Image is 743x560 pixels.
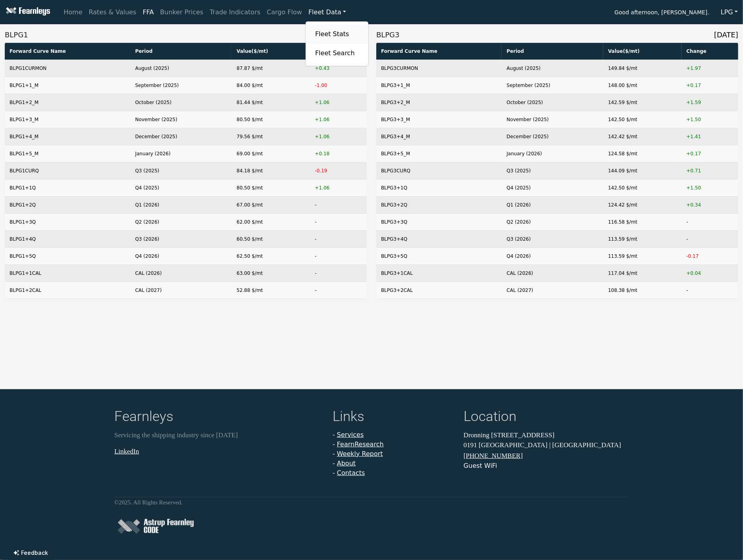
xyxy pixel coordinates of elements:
[502,230,603,247] td: Q3 (2026)
[5,265,130,282] td: BLPG1+1CAL
[464,430,629,440] p: Dronning [STREET_ADDRESS]
[603,42,681,60] th: Value ($/mt)
[614,6,709,20] span: Good afternoon, [PERSON_NAME].
[5,42,130,60] th: Forward Curve Name
[376,145,502,162] td: BLPG3+5_M
[130,162,232,179] td: Q3 (2025)
[5,94,130,111] td: BLPG1+2_M
[333,459,454,468] li: -
[502,94,603,111] td: October (2025)
[502,265,603,282] td: CAL (2026)
[502,145,603,162] td: January (2026)
[130,265,232,282] td: CAL (2026)
[5,230,130,247] td: BLPG1+4Q
[376,60,502,77] td: BLPG3CURMON
[114,448,139,455] a: LinkedIn
[337,460,356,467] a: About
[502,128,603,145] td: December (2025)
[502,42,603,60] th: Period
[130,42,232,60] th: Period
[376,162,502,179] td: BLPG3CURQ
[312,26,362,42] a: Fleet Stats
[333,468,454,478] li: -
[464,452,523,460] a: [PHONE_NUMBER]
[681,145,738,162] td: +0.17
[681,77,738,94] td: +0.17
[5,196,130,213] td: BLPG1+2Q
[130,94,232,111] td: October (2025)
[681,230,738,247] td: -
[5,247,130,265] td: BLPG1+5Q
[130,128,232,145] td: December (2025)
[264,4,305,20] a: Cargo Flow
[603,247,681,265] td: 113.59 $/mt
[232,247,310,265] td: 62.50 $/mt
[130,145,232,162] td: January (2026)
[5,111,130,128] td: BLPG1+3_M
[502,196,603,213] td: Q1 (2026)
[502,77,603,94] td: September (2025)
[603,213,681,230] td: 116.58 $/mt
[232,162,310,179] td: 84.18 $/mt
[130,230,232,247] td: Q3 (2026)
[333,430,454,440] li: -
[5,31,367,39] h3: BLPG1
[310,265,367,282] td: -
[376,31,738,39] h3: BLPG3
[603,179,681,196] td: 142.50 $/mt
[681,265,738,282] td: +0.04
[681,60,738,77] td: +1.97
[130,213,232,230] td: Q2 (2026)
[714,31,738,39] span: [DATE]
[681,162,738,179] td: +0.71
[502,213,603,230] td: Q2 (2026)
[376,265,502,282] td: BLPG3+1CAL
[681,179,738,196] td: +1.50
[310,179,367,196] td: +1.06
[376,213,502,230] td: BLPG3+3Q
[5,282,130,299] td: BLPG1+2CAL
[376,282,502,299] td: BLPG3+2CAL
[86,4,140,20] a: Rates & Values
[337,431,364,438] a: Services
[310,145,367,162] td: +0.18
[305,21,369,66] div: Fleet Data
[376,247,502,265] td: BLPG3+5Q
[232,77,310,94] td: 84.00 $/mt
[114,499,183,506] small: © 2025 . All Rights Reserved.
[310,94,367,111] td: +1.06
[681,196,738,213] td: +0.34
[157,4,206,20] a: Bunker Prices
[130,196,232,213] td: Q1 (2026)
[130,111,232,128] td: November (2025)
[376,128,502,145] td: BLPG3+4_M
[5,213,130,230] td: BLPG1+3Q
[502,247,603,265] td: Q4 (2026)
[502,111,603,128] td: November (2025)
[376,230,502,247] td: BLPG3+4Q
[140,4,157,20] a: FFA
[603,145,681,162] td: 124.58 $/mt
[5,60,130,77] td: BLPG1CURMON
[333,440,454,449] li: -
[5,128,130,145] td: BLPG1+4_M
[337,450,383,458] a: Weekly Report
[603,265,681,282] td: 117.04 $/mt
[232,282,310,299] td: 52.88 $/mt
[681,247,738,265] td: -0.17
[130,282,232,299] td: CAL (2027)
[232,213,310,230] td: 62.00 $/mt
[337,469,365,477] a: Contacts
[376,42,502,60] th: Forward Curve Name
[603,111,681,128] td: 142.50 $/mt
[681,128,738,145] td: +1.41
[376,94,502,111] td: BLPG3+2_M
[681,42,738,60] th: Change
[206,4,264,20] a: Trade Indicators
[681,213,738,230] td: -
[232,128,310,145] td: 79.56 $/mt
[603,282,681,299] td: 108.38 $/mt
[130,247,232,265] td: Q4 (2026)
[130,179,232,196] td: Q4 (2025)
[464,408,629,427] h4: Location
